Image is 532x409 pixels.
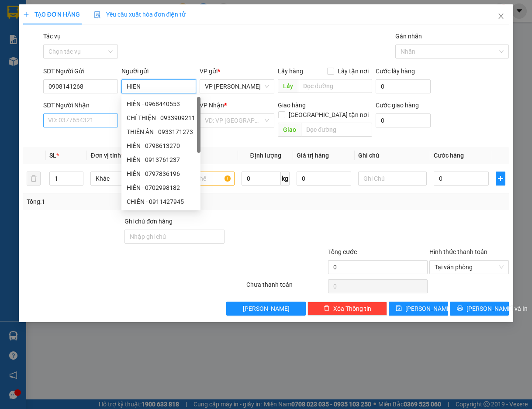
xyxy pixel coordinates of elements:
[121,167,200,181] div: HIỀN - 0797836196
[43,66,118,76] div: SĐT Người Gửi
[278,79,298,93] span: Lấy
[124,230,225,244] input: Ghi chú đơn hàng
[121,111,200,125] div: CHÍ THIỆN - 0933909211
[376,102,419,109] label: Cước giao hàng
[376,79,431,93] input: Cước lấy hàng
[23,11,29,17] span: plus
[49,152,56,159] span: SL
[334,66,372,76] span: Lấy tận nơi
[23,11,80,18] span: TẠO ĐƠN HÀNG
[278,123,301,137] span: Giao
[396,305,402,312] span: save
[497,13,504,20] span: close
[44,55,92,62] span: VPLK1509250001
[200,66,274,76] div: VP gửi
[127,99,195,109] div: HIỀN - 0968440553
[243,304,290,313] span: [PERSON_NAME]
[121,181,200,195] div: HIỀN - 0702998182
[69,14,117,25] span: Bến xe [GEOGRAPHIC_DATA]
[281,172,290,186] span: kg
[245,280,327,295] div: Chưa thanh toán
[27,197,206,206] div: Tổng: 1
[301,123,372,137] input: Dọc đường
[121,139,200,153] div: HIỀN - 0798613270
[376,68,415,75] label: Cước lấy hàng
[429,248,487,255] label: Hình thức thanh toán
[324,305,330,312] span: delete
[94,11,186,18] span: Yêu cầu xuất hóa đơn điện tử
[466,304,528,313] span: [PERSON_NAME] và In
[3,5,42,44] img: logo
[94,11,101,18] img: icon
[19,63,53,69] span: 09:08:34 [DATE]
[328,248,357,255] span: Tổng cước
[96,172,154,185] span: Khác
[3,56,91,62] span: [PERSON_NAME]:
[358,172,427,186] input: Ghi Chú
[285,110,372,120] span: [GEOGRAPHIC_DATA] tận nơi
[3,63,53,69] span: In ngày:
[389,302,448,316] button: save[PERSON_NAME]
[24,47,107,54] span: -----------------------------------------
[307,302,387,316] button: deleteXóa Thông tin
[127,183,195,192] div: HIỀN - 0702998182
[226,302,306,316] button: [PERSON_NAME]
[489,4,513,29] button: Close
[127,127,195,137] div: THIÊN ÂN - 0933171273
[69,26,120,37] span: 01 Võ Văn Truyện, KP.1, Phường 2
[69,5,120,12] strong: ĐỒNG PHƯỚC
[43,100,118,110] div: SĐT Người Nhận
[278,102,306,109] span: Giao hàng
[297,152,329,159] span: Giá trị hàng
[69,39,107,44] span: Hotline: 19001152
[200,102,224,109] span: VP Nhận
[27,172,41,186] button: delete
[395,33,422,40] label: Gán nhãn
[333,304,371,313] span: Xóa Thông tin
[127,155,195,165] div: HIỀN - 0913761237
[90,152,123,159] span: Đơn vị tính
[121,125,200,139] div: THIÊN ÂN - 0933171273
[124,218,173,225] label: Ghi chú đơn hàng
[121,66,196,76] div: Người gửi
[355,147,430,164] th: Ghi chú
[127,113,195,123] div: CHÍ THIỆN - 0933909211
[43,33,61,40] label: Tác vụ
[434,152,464,159] span: Cước hàng
[278,68,303,75] span: Lấy hàng
[496,172,506,186] button: plus
[121,195,200,209] div: CHIẾN - 0911427945
[435,261,504,274] span: Tại văn phòng
[405,304,452,313] span: [PERSON_NAME]
[376,113,431,127] input: Cước giao hàng
[127,169,195,179] div: HIỀN - 0797836196
[450,302,509,316] button: printer[PERSON_NAME] và In
[205,80,269,93] span: VP Long Khánh
[127,197,195,206] div: CHIẾN - 0911427945
[121,153,200,167] div: HIỀN - 0913761237
[127,141,195,151] div: HIỀN - 0798613270
[457,305,463,312] span: printer
[496,175,505,182] span: plus
[298,79,372,93] input: Dọc đường
[297,172,351,186] input: 0
[250,152,281,159] span: Định lượng
[121,97,200,111] div: HIỀN - 0968440553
